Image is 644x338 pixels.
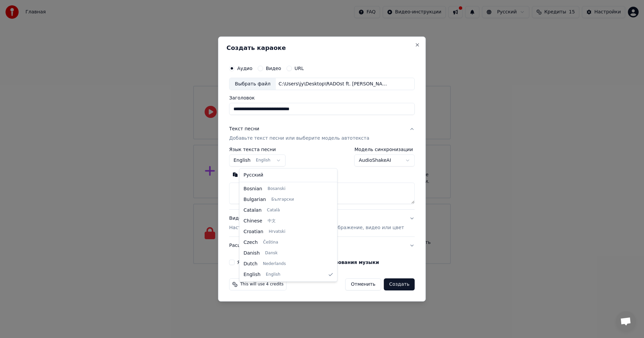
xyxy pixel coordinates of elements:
span: Dutch [244,261,258,267]
span: Czech [244,239,258,246]
span: Bulgarian [244,196,266,203]
span: English [266,272,280,277]
span: Chinese [244,218,262,224]
span: Danish [244,250,260,257]
span: 中文 [268,218,276,224]
span: English [244,271,261,278]
span: Catalan [244,207,262,214]
span: Nederlands [263,261,286,267]
span: Català [267,208,280,213]
span: Croatian [244,228,263,235]
span: Dansk [265,251,277,256]
span: Hrvatski [269,229,285,234]
span: Bosnian [244,186,262,192]
span: Русский [244,172,263,179]
span: Български [271,197,294,202]
span: Bosanski [268,186,285,192]
span: Čeština [263,240,278,245]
